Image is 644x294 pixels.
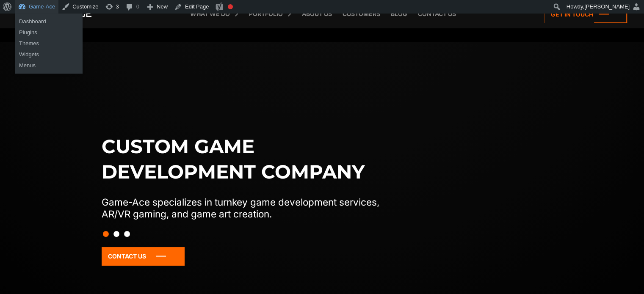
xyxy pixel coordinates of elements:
button: Slide 2 [113,227,119,241]
ul: Game-Ace [15,14,83,41]
p: Game-Ace specializes in turnkey game development services, AR/VR gaming, and game art creation. [102,196,397,220]
a: Widgets [15,49,83,60]
a: Contact Us [102,247,184,265]
a: Dashboard [15,16,83,27]
button: Slide 3 [124,227,130,241]
h1: Custom game development company [102,134,397,184]
ul: Game-Ace [15,36,83,74]
a: Get in touch [544,5,627,23]
button: Slide 1 [103,227,109,241]
a: Menus [15,60,83,71]
a: Themes [15,38,83,49]
a: Plugins [15,27,83,38]
span: [PERSON_NAME] [584,3,630,10]
div: Focus keyphrase not set [228,4,233,9]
